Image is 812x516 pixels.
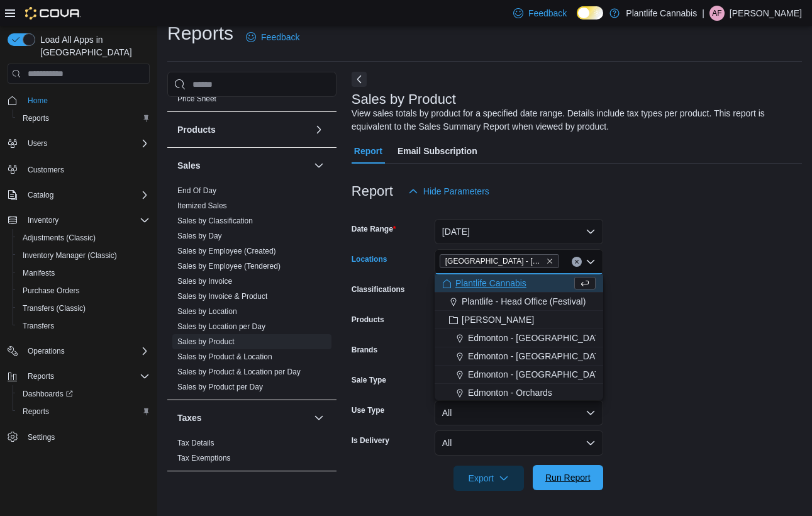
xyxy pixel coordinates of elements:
[177,231,222,241] span: Sales by Day
[435,274,603,293] button: Plantlife Cannabis
[18,318,150,334] span: Transfers
[177,412,202,424] h3: Taxes
[28,96,48,106] span: Home
[577,20,577,20] span: Dark Mode
[352,405,384,415] label: Use Type
[508,1,572,26] a: Feedback
[352,72,367,87] button: Next
[445,255,543,267] span: [GEOGRAPHIC_DATA] - [GEOGRAPHIC_DATA]
[177,201,227,211] span: Itemized Sales
[18,230,150,245] span: Adjustments (Classic)
[177,291,267,301] span: Sales by Invoice & Product
[352,284,405,294] label: Classifications
[177,123,216,136] h3: Products
[3,160,155,178] button: Customers
[23,136,52,151] button: Users
[23,161,150,177] span: Customers
[352,107,796,133] div: View sales totals by product for a specified date range. Details include tax types per product. T...
[177,438,214,448] span: Tax Details
[177,352,272,362] span: Sales by Product & Location
[23,188,150,203] span: Catalog
[13,229,155,247] button: Adjustments (Classic)
[177,277,232,286] a: Sales by Invoice
[468,332,608,344] span: Edmonton - [GEOGRAPHIC_DATA]
[3,91,155,109] button: Home
[352,375,386,385] label: Sale Type
[28,190,53,200] span: Catalog
[13,109,155,127] button: Reports
[177,292,267,301] a: Sales by Invoice & Product
[177,307,237,316] a: Sales by Location
[23,93,53,108] a: Home
[18,386,78,401] a: Dashboards
[545,471,591,484] span: Run Report
[462,313,534,326] span: [PERSON_NAME]
[23,113,49,123] span: Reports
[177,453,231,463] span: Tax Exemptions
[13,403,155,420] button: Reports
[461,466,516,491] span: Export
[311,158,326,173] button: Sales
[572,257,582,267] button: Clear input
[261,31,299,43] span: Feedback
[577,6,603,20] input: Dark Mode
[177,322,265,332] span: Sales by Location per Day
[23,369,59,384] button: Reports
[462,295,586,308] span: Plantlife - Head Office (Festival)
[23,250,117,261] span: Inventory Manager (Classic)
[8,86,150,479] nav: Complex example
[23,430,60,445] a: Settings
[241,25,304,50] a: Feedback
[177,412,309,424] button: Taxes
[13,247,155,264] button: Inventory Manager (Classic)
[177,439,214,447] a: Tax Details
[23,344,70,359] button: Operations
[23,233,96,243] span: Adjustments (Classic)
[177,352,272,361] a: Sales by Product & Location
[440,254,559,268] span: Grande Prairie - Westgate
[23,303,86,313] span: Transfers (Classic)
[435,219,603,244] button: [DATE]
[177,216,253,225] a: Sales by Classification
[18,111,150,126] span: Reports
[177,247,276,255] a: Sales by Employee (Created)
[35,33,150,59] span: Load All Apps in [GEOGRAPHIC_DATA]
[177,322,265,331] a: Sales by Location per Day
[13,300,155,317] button: Transfers (Classic)
[18,283,150,298] span: Purchase Orders
[3,211,155,229] button: Inventory
[28,432,55,442] span: Settings
[167,435,336,471] div: Taxes
[28,371,54,381] span: Reports
[13,264,155,282] button: Manifests
[455,277,526,289] span: Plantlife Cannabis
[28,138,47,149] span: Users
[23,93,150,108] span: Home
[352,92,456,107] h3: Sales by Product
[468,350,608,362] span: Edmonton - [GEOGRAPHIC_DATA]
[177,261,281,271] span: Sales by Employee (Tendered)
[435,400,603,425] button: All
[177,382,263,392] span: Sales by Product per Day
[23,188,58,203] button: Catalog
[730,6,802,21] p: [PERSON_NAME]
[177,454,231,463] a: Tax Exemptions
[352,184,393,199] h3: Report
[28,165,64,175] span: Customers
[435,329,603,347] button: Edmonton - [GEOGRAPHIC_DATA]
[23,286,80,296] span: Purchase Orders
[177,94,216,103] a: Price Sheet
[18,248,122,263] a: Inventory Manager (Classic)
[177,306,237,317] span: Sales by Location
[177,232,222,240] a: Sales by Day
[626,6,697,21] p: Plantlife Cannabis
[3,342,155,360] button: Operations
[528,7,567,20] span: Feedback
[18,248,150,263] span: Inventory Manager (Classic)
[3,367,155,385] button: Reports
[18,266,150,281] span: Manifests
[23,213,64,228] button: Inventory
[177,367,301,376] a: Sales by Product & Location per Day
[28,346,65,356] span: Operations
[352,435,389,446] label: Is Delivery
